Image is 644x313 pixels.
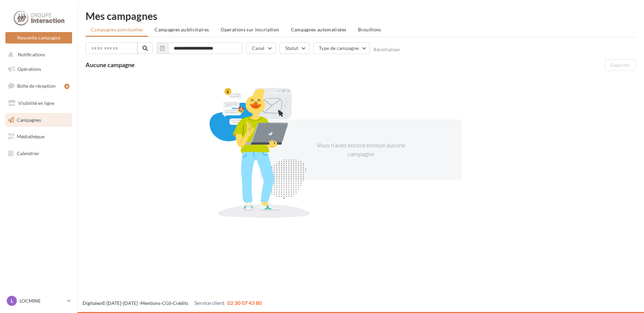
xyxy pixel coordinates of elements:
a: Campagnes [4,113,73,127]
a: L LOCMINE [5,294,72,307]
div: Mes campagnes [86,11,636,21]
a: Médiathèque [4,130,73,144]
a: CGS [162,300,171,306]
button: Type de campagne [313,42,370,54]
span: Campagnes publicitaires [155,27,209,32]
span: Aucune campagne [86,61,135,68]
a: Opérations [4,62,73,76]
span: Opérations [18,66,41,72]
p: LOCMINE [20,297,64,304]
a: Visibilité en ligne [4,96,73,110]
span: Visibilité en ligne [18,100,54,106]
span: Campagnes [17,117,41,122]
span: Operations sur inscription [221,27,279,32]
span: 02 30 07 43 80 [227,300,262,306]
span: L [11,297,13,304]
a: Boîte de réception4 [4,79,73,93]
div: 4 [64,84,69,89]
button: Réinitialiser [374,47,400,52]
span: Campagnes automatisées [291,27,347,32]
span: Brouillons [358,27,381,32]
button: Canal [246,42,276,54]
button: Nouvelle campagne [5,32,72,44]
a: Digitaleo [83,300,102,306]
button: Statut [280,42,310,54]
a: Mentions [140,300,160,306]
span: Service client [194,300,225,306]
span: Notifications [18,52,45,58]
span: © [DATE]-[DATE] - - - [83,300,262,306]
button: Exporter [605,59,636,71]
span: Calendrier [17,150,39,156]
div: Vous n'avez encore envoyé aucune campagne [303,141,419,158]
a: Crédits [173,300,188,306]
span: Médiathèque [17,134,44,139]
a: Calendrier [4,146,73,161]
span: Boîte de réception [17,83,56,89]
